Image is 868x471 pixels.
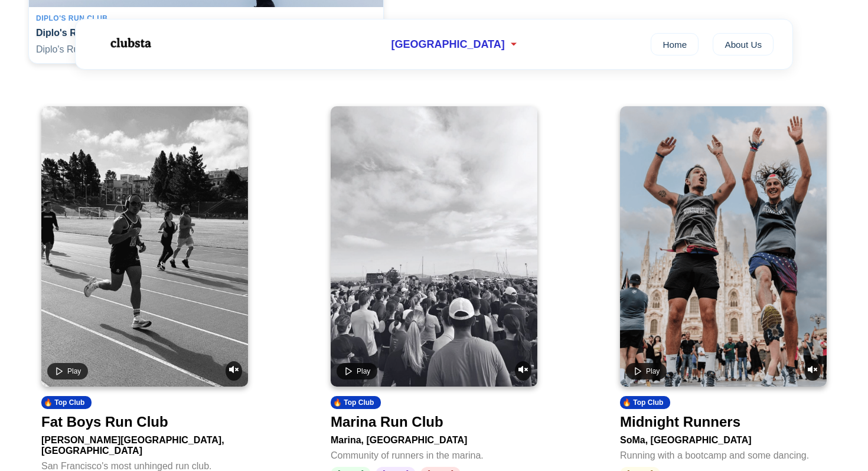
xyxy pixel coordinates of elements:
[804,361,821,381] button: Unmute video
[67,367,81,375] span: Play
[620,414,740,430] div: Midnight Runners
[357,367,370,375] span: Play
[651,33,699,55] a: Home
[41,414,168,430] div: Fat Boys Run Club
[331,414,443,430] div: Marina Run Club
[713,33,774,55] a: About Us
[646,367,660,375] span: Play
[331,430,537,446] div: Marina, [GEOGRAPHIC_DATA]
[515,361,531,381] button: Unmute video
[226,361,242,381] button: Unmute video
[391,38,504,51] span: [GEOGRAPHIC_DATA]
[331,446,537,461] div: Community of runners in the marina.
[620,430,827,446] div: SoMa, [GEOGRAPHIC_DATA]
[626,363,667,380] button: Play video
[41,396,92,409] div: 🔥 Top Club
[337,363,377,380] button: Play video
[47,363,88,380] button: Play video
[41,430,248,456] div: [PERSON_NAME][GEOGRAPHIC_DATA], [GEOGRAPHIC_DATA]
[331,396,381,409] div: 🔥 Top Club
[94,28,165,58] img: Logo
[620,446,827,461] div: Running with a bootcamp and some dancing.
[620,396,670,409] div: 🔥 Top Club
